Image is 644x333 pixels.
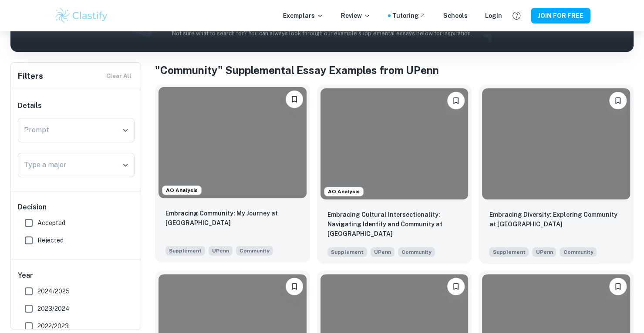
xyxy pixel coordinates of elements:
button: Please log in to bookmark exemplars [286,278,303,295]
span: How will you explore community at Penn? Consider how Penn will help shape your perspective, and h... [236,245,273,256]
h6: Details [18,101,135,111]
span: Community [563,248,593,256]
a: AO AnalysisPlease log in to bookmark exemplarsEmbracing Cultural Intersectionality: Navigating Id... [317,85,472,264]
span: 2024/2025 [37,286,70,296]
span: Rejected [37,235,64,245]
h6: Filters [18,70,43,82]
button: Please log in to bookmark exemplars [447,278,465,295]
p: Embracing Diversity: Exploring Community at Penn [489,210,623,229]
p: Not sure what to search for? You can always look through our example supplemental essays below fo... [17,29,627,38]
p: Review [341,11,371,20]
p: Embracing Cultural Intersectionality: Navigating Identity and Community at Penn [327,210,462,239]
button: Please log in to bookmark exemplars [447,92,465,109]
h6: Decision [18,202,135,212]
h6: Year [18,270,135,281]
span: UPenn [371,247,394,257]
img: Clastify logo [54,7,109,24]
span: 2022/2023 [37,321,69,331]
span: UPenn [532,247,556,257]
button: Please log in to bookmark exemplars [609,92,627,109]
a: Please log in to bookmark exemplarsEmbracing Diversity: Exploring Community at PennSupplementUPen... [479,85,634,264]
button: Help and Feedback [509,8,524,23]
a: Schools [443,11,468,20]
span: Supplement [327,247,367,257]
a: Tutoring [392,11,426,20]
span: Accepted [37,218,65,228]
button: Open [119,159,131,171]
span: How will you explore community at Penn? Consider how Penn will help shape your perspective and id... [398,246,435,257]
span: Community [401,248,432,256]
span: AO Analysis [324,188,363,195]
span: Supplement [165,246,205,256]
a: AO AnalysisPlease log in to bookmark exemplarsEmbracing Community: My Journey at PennSupplementUP... [155,85,310,264]
button: JOIN FOR FREE [531,8,590,24]
span: 2023/2024 [37,304,70,313]
button: Please log in to bookmark exemplars [286,91,303,108]
span: UPenn [209,246,233,256]
p: Exemplars [283,11,324,20]
span: How will you explore community at Penn? Consider how Penn will help shape your perspective and id... [560,246,597,257]
button: Open [119,124,131,136]
p: Embracing Community: My Journey at Penn [165,209,300,228]
span: AO Analysis [162,186,201,194]
button: Please log in to bookmark exemplars [609,278,627,295]
h1: "Community" Supplemental Essay Examples from UPenn [155,62,634,78]
span: Community [239,247,270,255]
a: Login [485,11,502,20]
span: Supplement [489,247,529,257]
